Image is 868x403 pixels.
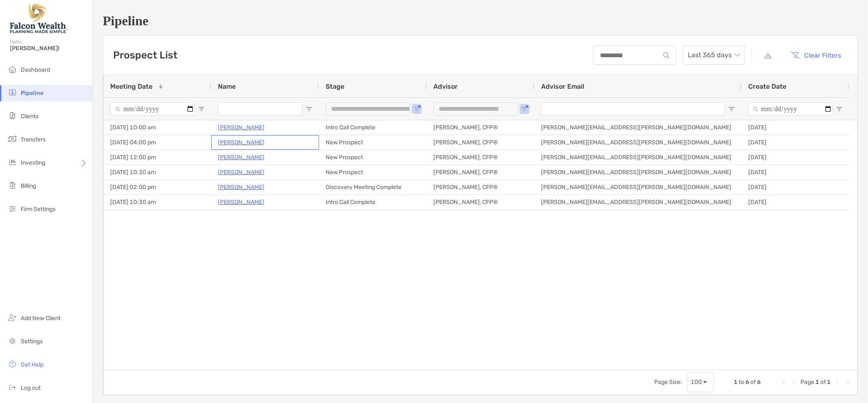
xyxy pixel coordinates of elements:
img: get-help icon [7,359,17,369]
span: to [739,379,744,386]
div: [DATE] [742,120,849,135]
img: Falcon Wealth Planning Logo [10,3,68,33]
span: Get Help [21,361,44,368]
button: Open Filter Menu [198,106,205,112]
span: [PERSON_NAME]! [10,45,87,52]
div: Next Page [834,379,841,386]
img: investing icon [7,157,17,167]
div: [PERSON_NAME], CFP® [427,180,534,194]
img: input icon [663,52,670,58]
div: [PERSON_NAME], CFP® [427,150,534,165]
img: firm-settings icon [7,204,17,214]
span: Name [218,83,236,90]
a: [PERSON_NAME] [218,182,264,192]
h3: Prospect List [113,49,177,61]
span: Last 365 days [688,46,740,64]
span: Stage [326,83,344,90]
img: dashboard icon [7,64,17,74]
span: Firm Settings [21,206,56,213]
div: Page Size [687,372,714,392]
div: [DATE] [742,180,849,194]
span: Create Date [748,83,786,90]
div: [DATE] [742,165,849,180]
div: Last Page [844,379,851,386]
span: Billing [21,182,36,189]
h1: Pipeline [103,13,858,29]
div: [DATE] [742,150,849,165]
img: billing icon [7,180,17,190]
div: [DATE] [742,195,849,209]
span: Settings [21,338,43,345]
button: Open Filter Menu [728,106,735,112]
button: Clear Filters [785,46,848,64]
img: transfers icon [7,134,17,144]
span: Dashboard [21,66,50,73]
div: [PERSON_NAME][EMAIL_ADDRESS][PERSON_NAME][DOMAIN_NAME] [534,135,742,150]
div: [DATE] 10:00 am [104,120,211,135]
span: 1 [827,379,831,386]
span: 6 [757,379,761,386]
span: 6 [745,379,749,386]
button: Open Filter Menu [836,106,843,112]
div: [DATE] 02:00 pm [104,180,211,194]
div: New Prospect [319,165,427,180]
span: Advisor Email [541,83,584,90]
div: [PERSON_NAME][EMAIL_ADDRESS][PERSON_NAME][DOMAIN_NAME] [534,165,742,180]
div: Page Size: [654,379,682,386]
img: pipeline icon [7,87,17,97]
div: [DATE] 12:00 pm [104,150,211,165]
span: 1 [734,379,737,386]
input: Name Filter Input [218,102,302,116]
span: Page [800,379,814,386]
div: New Prospect [319,135,427,150]
input: Create Date Filter Input [748,102,833,116]
img: add_new_client icon [7,313,17,323]
span: 1 [815,379,819,386]
img: settings icon [7,336,17,346]
a: [PERSON_NAME] [218,152,264,163]
span: Add New Client [21,315,60,322]
a: [PERSON_NAME] [218,137,264,148]
div: [PERSON_NAME], CFP® [427,135,534,150]
button: Open Filter Menu [306,106,312,112]
div: New Prospect [319,150,427,165]
div: Intro Call Complete [319,195,427,209]
div: Previous Page [791,379,797,386]
span: Advisor [433,83,458,90]
div: [PERSON_NAME][EMAIL_ADDRESS][PERSON_NAME][DOMAIN_NAME] [534,180,742,194]
div: [DATE] 10:30 am [104,195,211,209]
img: logout icon [7,382,17,392]
div: First Page [781,379,787,386]
a: [PERSON_NAME] [218,122,264,133]
span: of [750,379,756,386]
span: Clients [21,113,39,120]
div: [PERSON_NAME], CFP® [427,120,534,135]
a: [PERSON_NAME] [218,167,264,177]
div: [PERSON_NAME], CFP® [427,165,534,180]
div: [DATE] 04:00 pm [104,135,211,150]
img: clients icon [7,111,17,121]
a: [PERSON_NAME] [218,197,264,207]
div: [DATE] [742,135,849,150]
div: [DATE] 10:30 am [104,165,211,180]
input: Advisor Email Filter Input [541,102,725,116]
span: Transfers [21,136,46,143]
span: Investing [21,159,45,166]
button: Open Filter Menu [521,106,528,112]
span: Log out [21,384,41,391]
div: [PERSON_NAME], CFP® [427,195,534,209]
div: Intro Call Complete [319,120,427,135]
span: of [820,379,826,386]
span: Pipeline [21,90,44,97]
span: Meeting Date [110,83,152,90]
button: Open Filter Menu [413,106,420,112]
div: Discovery Meeting Complete [319,180,427,194]
div: [PERSON_NAME][EMAIL_ADDRESS][PERSON_NAME][DOMAIN_NAME] [534,120,742,135]
input: Meeting Date Filter Input [110,102,195,116]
